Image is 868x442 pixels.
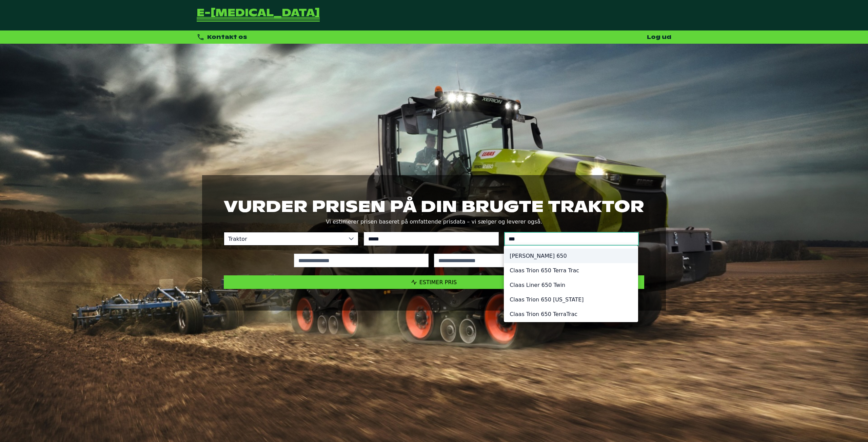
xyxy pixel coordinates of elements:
h1: Vurder prisen på din brugte traktor [224,197,644,216]
span: Estimer pris [419,279,457,286]
li: Claas Trion 650 Terra Trac [504,263,638,278]
a: Tilbage til forsiden [197,8,320,22]
ul: Option List [504,246,638,368]
li: Claas Liner 650 Twin [504,278,638,292]
li: Claas Trion 650 TerraTrac [504,307,638,321]
span: Traktor [224,232,344,245]
li: Claas Lexion 650 [504,321,638,336]
li: Claas Trion 650 [US_STATE] [504,292,638,307]
button: Estimer pris [224,275,644,289]
span: Kontakt os [207,34,247,41]
div: Kontakt os [197,33,247,41]
a: Log ud [647,34,671,41]
p: Vi estimerer prisen baseret på omfattende prisdata – vi sælger og leverer også. [224,217,644,227]
li: [PERSON_NAME] 650 [504,249,638,263]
